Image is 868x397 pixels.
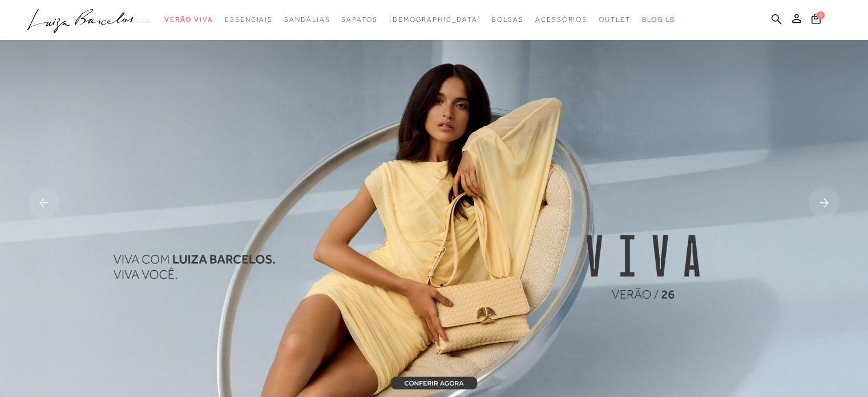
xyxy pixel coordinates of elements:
span: Bolsas [492,15,524,23]
span: Outlet [599,15,631,23]
span: Sapatos [341,15,377,23]
a: categoryNavScreenReaderText [225,9,273,30]
a: categoryNavScreenReaderText [492,9,524,30]
a: BLOG LB [642,9,675,30]
span: 0 [817,11,825,19]
a: categoryNavScreenReaderText [341,9,377,30]
a: noSubCategoriesText [389,9,481,30]
span: Verão Viva [164,15,213,23]
a: categoryNavScreenReaderText [535,9,587,30]
span: Essenciais [225,15,273,23]
a: categoryNavScreenReaderText [284,9,330,30]
button: 0 [808,13,824,28]
span: [DEMOGRAPHIC_DATA] [389,15,481,23]
span: Acessórios [535,15,587,23]
a: categoryNavScreenReaderText [599,9,631,30]
span: BLOG LB [642,15,675,23]
span: Sandálias [284,15,330,23]
a: categoryNavScreenReaderText [164,9,213,30]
